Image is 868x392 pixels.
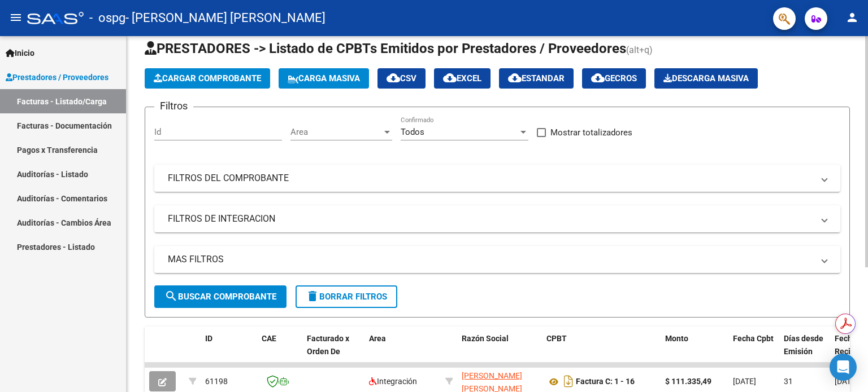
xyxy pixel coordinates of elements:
div: Open Intercom Messenger [830,354,857,381]
span: [DATE] [733,377,756,386]
span: Fecha Recibido [835,334,866,356]
span: 61198 [205,377,228,386]
strong: Factura C: 1 - 16 [576,377,635,386]
span: (alt+q) [626,45,653,55]
button: Borrar Filtros [296,285,397,308]
span: Borrar Filtros [306,292,387,302]
mat-icon: cloud_download [443,71,457,85]
datatable-header-cell: CPBT [542,327,661,376]
span: Mostrar totalizadores [550,126,632,139]
datatable-header-cell: Razón Social [457,327,542,376]
mat-icon: cloud_download [387,71,400,85]
mat-icon: delete [306,289,319,303]
span: Area [369,334,386,343]
span: Buscar Comprobante [164,292,276,302]
span: Prestadores / Proveedores [6,71,108,83]
button: Cargar Comprobante [145,68,270,89]
datatable-header-cell: ID [201,327,257,376]
mat-panel-title: FILTROS DEL COMPROBANTE [168,172,813,184]
span: Facturado x Orden De [307,334,349,356]
span: Todos [401,127,424,137]
mat-expansion-panel-header: FILTROS DEL COMPROBANTE [154,165,840,192]
span: PRESTADORES -> Listado de CPBTs Emitidos por Prestadores / Proveedores [145,41,626,56]
datatable-header-cell: Area [364,327,441,376]
mat-expansion-panel-header: MAS FILTROS [154,246,840,273]
button: Buscar Comprobante [154,285,287,308]
span: Inicio [6,47,34,59]
span: Días desde Emisión [784,334,823,356]
datatable-header-cell: Monto [661,327,728,376]
datatable-header-cell: CAE [257,327,302,376]
span: - [PERSON_NAME] [PERSON_NAME] [125,6,325,30]
mat-icon: menu [9,11,23,24]
strong: $ 111.335,49 [665,377,711,386]
span: CSV [387,73,416,83]
span: Monto [665,334,688,343]
span: 31 [784,377,793,386]
span: Gecros [591,73,637,83]
datatable-header-cell: Facturado x Orden De [302,327,364,376]
span: Integración [369,377,417,386]
mat-icon: cloud_download [591,71,605,85]
mat-panel-title: MAS FILTROS [168,253,813,266]
mat-icon: person [845,11,859,24]
button: Estandar [499,68,574,89]
span: Descarga Masiva [663,73,749,83]
mat-expansion-panel-header: FILTROS DE INTEGRACION [154,205,840,232]
span: Cargar Comprobante [154,73,261,83]
span: [DATE] [835,377,858,386]
app-download-masive: Descarga masiva de comprobantes (adjuntos) [654,68,758,89]
span: Area [290,127,382,137]
span: Carga Masiva [288,73,360,83]
button: Gecros [582,68,646,89]
datatable-header-cell: Días desde Emisión [779,327,830,376]
button: CSV [377,68,426,89]
button: Carga Masiva [279,68,369,89]
span: Estandar [508,73,565,83]
span: Razón Social [462,334,509,343]
span: - ospg [89,6,125,30]
mat-icon: search [164,289,178,303]
h3: Filtros [154,98,193,114]
i: Descargar documento [561,372,576,390]
datatable-header-cell: Fecha Cpbt [728,327,779,376]
button: Descarga Masiva [654,68,758,89]
button: EXCEL [434,68,491,89]
span: CAE [262,334,276,343]
span: ID [205,334,212,343]
span: EXCEL [443,73,481,83]
span: CPBT [546,334,567,343]
mat-icon: cloud_download [508,71,522,85]
span: Fecha Cpbt [733,334,774,343]
mat-panel-title: FILTROS DE INTEGRACION [168,213,813,225]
